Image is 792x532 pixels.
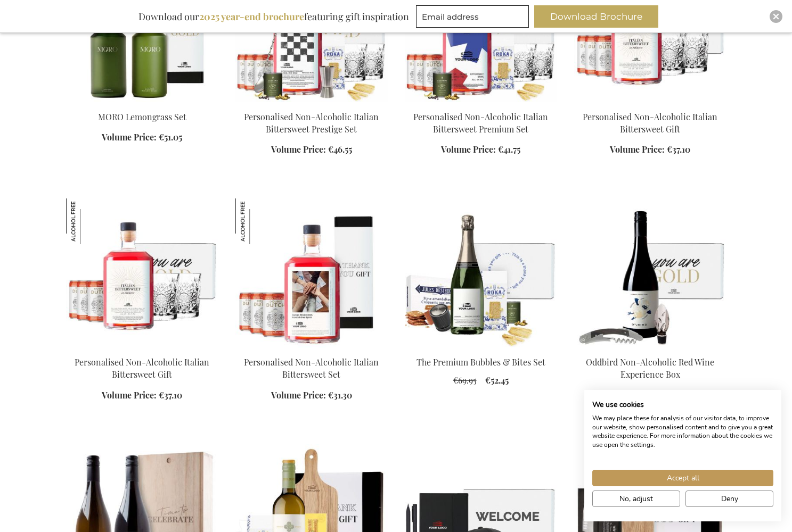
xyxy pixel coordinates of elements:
[75,356,209,380] a: Personalised Non-Alcoholic Italian Bittersweet Gift
[235,98,388,108] a: Personalised Non-Alcoholic Italian Bittersweet Prestige Set Personalised Non-Alcoholic Italian Bi...
[244,356,379,380] a: Personalised Non-Alcoholic Italian Bittersweet Set
[271,144,326,155] span: Volume Price:
[199,10,304,23] b: 2025 year-end brochure
[667,472,699,484] span: Accept all
[574,198,726,347] img: Oddbird Non-Alcoholic Red Wine Experience Box
[485,375,509,386] span: €52.45
[328,389,352,401] span: €31.30
[405,343,557,353] a: The Premium Bubbles & Bites Set
[134,5,414,28] div: Download our featuring gift inspiration
[413,111,548,135] a: Personalised Non-Alcoholic Italian Bittersweet Premium Set
[592,414,773,450] p: We may place these for analysis of our visitor data, to improve our website, show personalised co...
[66,98,218,108] a: MORO Lemongrass Set
[66,198,218,347] img: Personalised Non-Alcoholic Italian Bittersweet Gift
[592,400,773,410] h2: We use cookies
[66,343,218,353] a: Personalised Non-Alcoholic Italian Bittersweet Gift Personalised Non-Alcoholic Italian Bitterswee...
[416,5,529,28] input: Email address
[453,375,477,386] span: €69.95
[271,389,326,401] span: Volume Price:
[583,111,717,135] a: Personalised Non-Alcoholic Italian Bittersweet Gift
[721,493,738,504] span: Deny
[405,198,557,347] img: The Premium Bubbles & Bites Set
[619,493,653,504] span: No, adjust
[441,144,496,155] span: Volume Price:
[102,131,182,144] a: Volume Price: €51.05
[235,198,281,244] img: Personalised Non-Alcoholic Italian Bittersweet Set
[102,389,157,401] span: Volume Price:
[98,111,186,122] a: MORO Lemongrass Set
[770,10,782,23] div: Close
[610,144,665,155] span: Volume Price:
[159,131,182,143] span: €51.05
[102,389,182,402] a: Volume Price: €37.10
[271,389,352,402] a: Volume Price: €31.30
[592,470,773,486] button: Accept all cookies
[685,491,773,507] button: Deny all cookies
[235,343,388,353] a: Personalised Non-Alcoholic Italian Bittersweet Set Personalised Non-Alcoholic Italian Bittersweet...
[416,5,532,31] form: marketing offers and promotions
[586,356,714,380] a: Oddbird Non-Alcoholic Red Wine Experience Box
[328,144,352,155] span: €46.55
[417,356,545,368] a: The Premium Bubbles & Bites Set
[667,144,690,155] span: €37.10
[773,13,779,20] img: Close
[592,491,680,507] button: Adjust cookie preferences
[441,144,520,156] a: Volume Price: €41.75
[405,98,557,108] a: Personalised Non-Alcoholic Italian Bittersweet Premium Set Personalised Non-Alcoholic Italian Bit...
[159,389,182,401] span: €37.10
[271,144,352,156] a: Volume Price: €46.55
[66,198,112,244] img: Personalised Non-Alcoholic Italian Bittersweet Gift
[574,98,726,108] a: Personalised Non-Alcoholic Italian Bittersweet Gift Personalised Non-Alcoholic Italian Bitterswee...
[574,343,726,353] a: Oddbird Non-Alcoholic Red Wine Experience Box
[610,144,690,156] a: Volume Price: €37.10
[235,198,388,347] img: Personalised Non-Alcoholic Italian Bittersweet Set
[244,111,379,135] a: Personalised Non-Alcoholic Italian Bittersweet Prestige Set
[534,5,658,28] button: Download Brochure
[498,144,520,155] span: €41.75
[102,131,157,143] span: Volume Price:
